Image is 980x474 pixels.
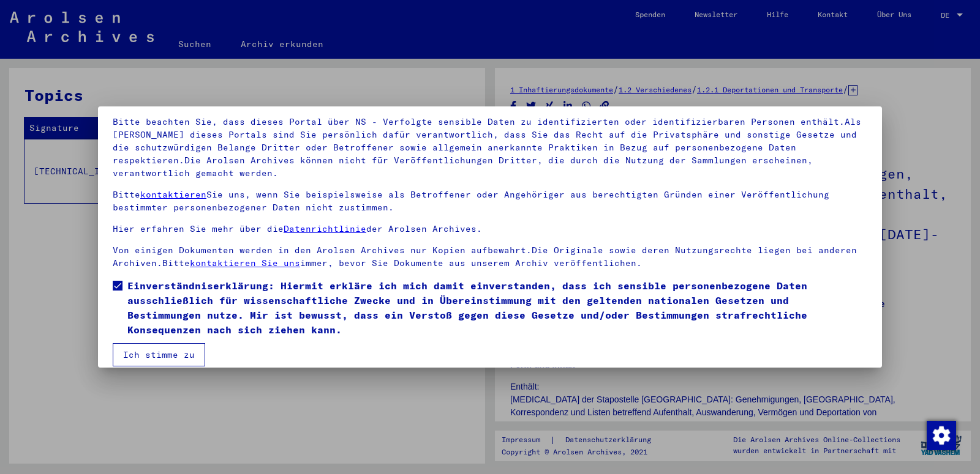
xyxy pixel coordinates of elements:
p: Bitte beachten Sie, dass dieses Portal über NS - Verfolgte sensible Daten zu identifizierten oder... [113,116,867,180]
button: Ich stimme zu [113,343,205,366]
p: Bitte Sie uns, wenn Sie beispielsweise als Betroffener oder Angehöriger aus berechtigten Gründen ... [113,188,867,214]
p: Von einigen Dokumenten werden in den Arolsen Archives nur Kopien aufbewahrt.Die Originale sowie d... [113,244,867,270]
a: kontaktieren Sie uns [190,257,300,268]
span: Einverständniserklärung: Hiermit erkläre ich mich damit einverstanden, dass ich sensible personen... [127,278,867,337]
a: Datenrichtlinie [284,223,366,234]
a: kontaktieren [140,189,206,200]
img: Zustimmung ändern [927,421,956,450]
p: Hier erfahren Sie mehr über die der Arolsen Archives. [113,223,867,235]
